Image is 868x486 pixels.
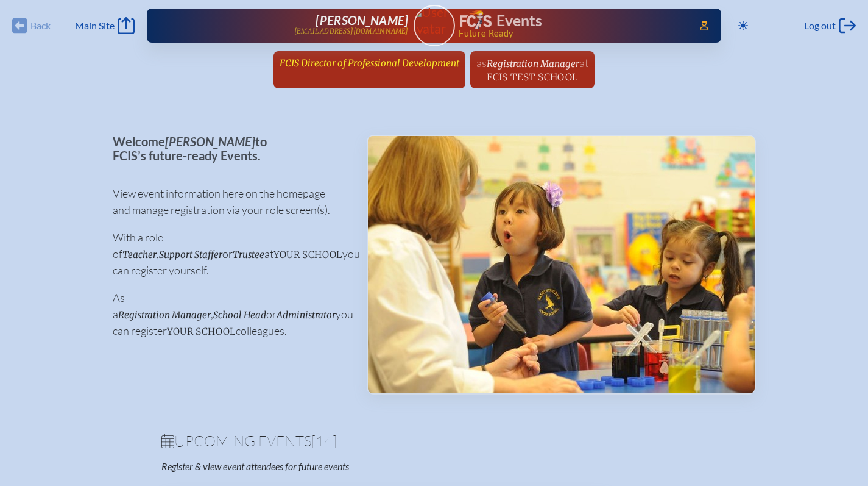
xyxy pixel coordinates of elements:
[75,17,135,34] a: Main Site
[579,56,588,70] span: at
[75,20,115,32] span: Main Site
[408,4,460,37] img: User Avatar
[122,249,157,260] span: Teacher
[273,249,342,260] span: your school
[186,13,409,38] a: [PERSON_NAME][EMAIL_ADDRESS][DOMAIN_NAME]
[161,460,483,473] p: Register & view event attendees for future events
[167,326,236,337] span: your school
[368,136,755,393] img: Events
[213,309,266,321] span: School Head
[294,27,409,35] p: [EMAIL_ADDRESS][DOMAIN_NAME]
[159,249,222,260] span: Support Staffer
[113,290,347,339] p: As a , or you can register colleagues.
[471,51,593,88] a: asRegistration ManageratFCIS Test School
[487,71,577,83] span: FCIS Test School
[165,134,255,149] span: [PERSON_NAME]
[316,13,408,27] span: [PERSON_NAME]
[804,20,836,32] span: Log out
[118,309,211,321] span: Registration Manager
[113,185,347,218] p: View event information here on the homepage and manage registration via your role screen(s).
[460,10,683,38] div: FCIS Events — Future ready
[459,29,682,38] span: Future Ready
[414,5,455,46] a: User Avatar
[233,249,264,260] span: Trustee
[277,309,336,321] span: Administrator
[161,434,707,448] h1: Upcoming Events
[476,56,487,70] span: as
[275,51,464,74] a: FCIS Director of Professional Development
[113,229,347,279] p: With a role of , or at you can register yourself.
[487,58,579,70] span: Registration Manager
[311,432,337,450] span: [14]
[280,57,459,69] span: FCIS Director of Professional Development
[113,135,347,162] p: Welcome to FCIS’s future-ready Events.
